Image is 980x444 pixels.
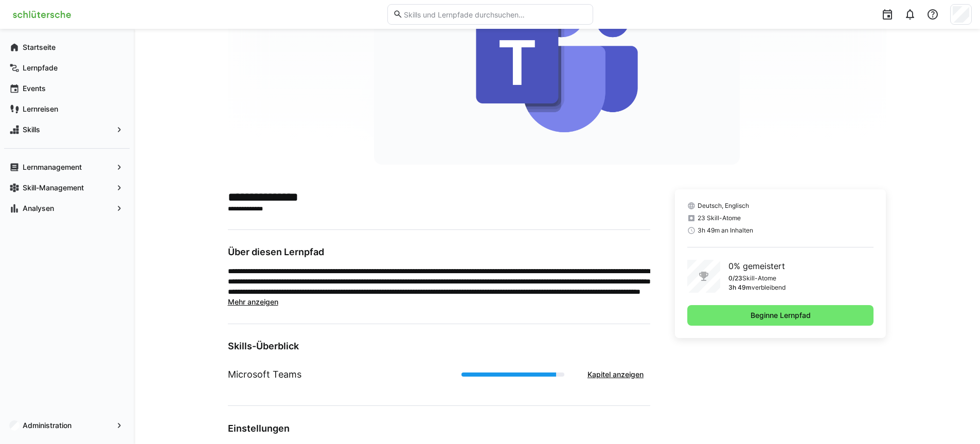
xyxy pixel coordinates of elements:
[698,202,749,210] span: Deutsch, Englisch
[728,260,786,272] p: 0% gemeistert
[403,10,587,19] input: Skills und Lernpfade durchsuchen…
[698,226,753,235] span: 3h 49m an Inhalten
[698,214,741,222] span: 23 Skill-Atome
[228,368,301,381] h1: Microsoft Teams
[586,369,645,380] span: Kapitel anzeigen
[728,274,742,282] p: 0/23
[228,341,650,352] h3: Skills-Überblick
[749,310,812,321] span: Beginne Lernpfad
[728,283,752,292] p: 3h 49m
[581,364,650,385] button: Kapitel anzeigen
[752,283,786,292] p: verbleibend
[228,246,650,258] h3: Über diesen Lernpfad
[228,422,650,434] h3: Einstellungen
[742,274,776,282] p: Skill-Atome
[687,305,874,326] button: Beginne Lernpfad
[228,297,278,306] span: Mehr anzeigen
